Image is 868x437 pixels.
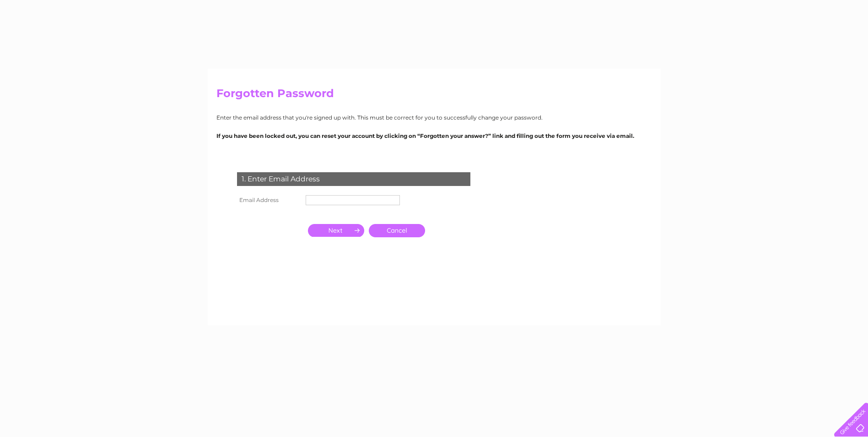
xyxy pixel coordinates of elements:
[216,87,652,104] h2: Forgotten Password
[369,224,425,237] a: Cancel
[216,113,652,122] p: Enter the email address that you're signed up with. This must be correct for you to successfully ...
[216,131,652,140] p: If you have been locked out, you can reset your account by clicking on “Forgotten your answer?” l...
[237,172,470,186] div: 1. Enter Email Address
[235,193,303,208] th: Email Address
